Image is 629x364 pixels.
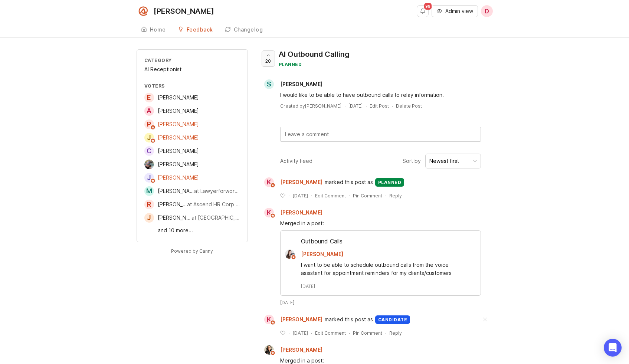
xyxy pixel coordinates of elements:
span: [PERSON_NAME] [280,178,322,186]
div: · [385,193,386,199]
a: s[PERSON_NAME] [260,79,328,89]
div: K [264,208,274,217]
img: member badge [150,178,155,184]
div: Open Intercom Messenger [604,339,622,357]
time: [DATE] [292,330,308,336]
div: Outbound Calls [281,237,481,249]
a: M[PERSON_NAME]at Lawyerforworkers [144,186,240,196]
div: I would like to be able to have outbound calls to relay information. [280,91,481,99]
img: Smith.ai logo [137,4,150,18]
time: [DATE] [348,103,363,109]
div: Edit Comment [315,330,346,336]
div: s [264,79,274,89]
span: [PERSON_NAME] [280,81,322,87]
div: candidate [375,315,410,324]
a: Home [137,22,170,37]
img: member badge [270,183,275,188]
div: K [264,315,274,324]
time: [DATE] [301,283,315,289]
img: member badge [150,125,155,130]
span: Admin view [445,7,473,15]
div: J [144,213,154,223]
span: marked this post as [325,315,373,324]
a: R[PERSON_NAME] IIIat Ascend HR Corp HR Maximizer [144,200,240,209]
img: member badge [270,213,275,219]
div: Voters [144,83,240,89]
div: · [288,193,289,199]
div: M [144,186,154,196]
a: E[PERSON_NAME] [144,93,199,102]
span: D [485,7,489,16]
div: Pin Comment [353,330,382,336]
span: [PERSON_NAME] [158,121,199,127]
button: Notifications [417,5,429,17]
span: [PERSON_NAME] III [158,201,204,207]
div: AI Outbound Calling [279,49,350,59]
div: · [311,193,312,199]
div: at Ascend HR Corp HR Maximizer [187,200,240,209]
span: 20 [265,58,271,64]
img: member badge [270,350,275,356]
a: Kelsey Fisher[PERSON_NAME] [281,249,349,259]
span: [PERSON_NAME] [301,251,343,257]
span: [PERSON_NAME] [158,148,199,154]
span: [PERSON_NAME] [158,214,199,221]
span: [PERSON_NAME] [158,188,199,194]
div: P [144,119,154,129]
img: Aman Mahal [144,160,154,169]
div: Home [150,27,166,32]
div: R [144,200,154,209]
div: Feedback [187,27,213,32]
span: marked this post as [325,178,373,186]
div: J [144,133,154,142]
div: AI Receptionist [144,65,240,73]
div: C [144,146,154,156]
div: [PERSON_NAME] [154,7,214,15]
div: A [144,106,154,116]
div: Newest first [429,157,459,165]
a: Powered by Canny [170,247,214,255]
span: [PERSON_NAME] [280,347,322,353]
div: · [385,330,386,336]
a: J[PERSON_NAME] [144,173,199,183]
span: [PERSON_NAME] [280,209,322,216]
div: · [349,193,350,199]
a: C[PERSON_NAME] [144,146,199,156]
div: at Lawyerforworkers [194,187,240,195]
a: Feedback [173,22,217,37]
div: K [264,177,274,187]
div: planned [375,178,404,187]
img: Kelsey Fisher [285,249,295,259]
div: · [392,103,393,109]
button: D [481,5,493,17]
div: Edit Comment [315,193,346,199]
a: Ysabelle Eugenio[PERSON_NAME] [260,345,328,355]
div: planned [279,61,350,68]
div: Edit Post [370,103,389,109]
div: · [344,103,345,109]
div: Reply [389,193,402,199]
span: [PERSON_NAME] [280,315,322,324]
div: Activity Feed [280,157,312,165]
img: member badge [291,255,296,260]
span: [PERSON_NAME] [158,94,199,101]
a: Changelog [220,22,268,37]
button: 20 [262,50,275,67]
a: and 10 more... [158,226,240,235]
div: Reply [389,330,402,336]
div: · [311,330,312,336]
div: Delete Post [396,103,422,109]
button: Admin view [432,5,478,17]
div: at [GEOGRAPHIC_DATA] [191,214,240,222]
div: Pin Comment [353,193,382,199]
span: [PERSON_NAME] [158,174,199,181]
a: K[PERSON_NAME] [260,177,325,187]
div: · [349,330,350,336]
div: · [288,330,289,336]
div: Merged in a post: [280,219,481,227]
span: Sort by [403,157,421,165]
div: E [144,93,154,102]
span: [PERSON_NAME] [158,161,199,167]
div: Category [144,57,240,63]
